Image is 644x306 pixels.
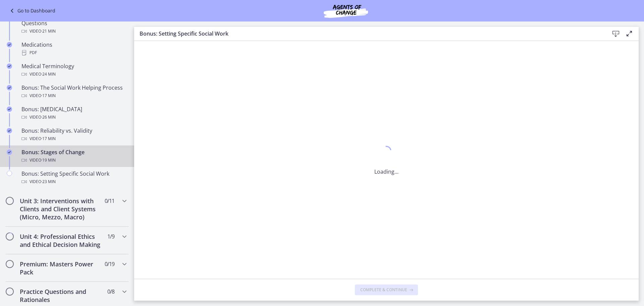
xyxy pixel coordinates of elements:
[20,232,102,249] h2: Unit 4: Professional Ethics and Ethical Decision Making
[355,285,418,295] button: Complete & continue
[360,287,407,293] span: Complete & continue
[374,144,398,160] div: 1
[21,113,126,121] div: Video
[20,260,102,276] h2: Premium: Masters Power Pack
[41,70,56,78] span: · 24 min
[41,113,56,121] span: · 26 min
[21,70,126,78] div: Video
[41,156,56,164] span: · 19 min
[105,197,114,205] span: 0 / 11
[21,62,126,78] div: Medical Terminology
[140,30,598,38] h3: Bonus: Setting Specific Social Work
[8,7,55,15] a: Go to Dashboard
[21,148,126,164] div: Bonus: Stages of Change
[41,92,56,100] span: · 17 min
[374,168,398,176] p: Loading...
[7,63,12,69] i: Completed
[7,106,12,112] i: Completed
[107,232,114,241] span: 1 / 9
[21,105,126,121] div: Bonus: [MEDICAL_DATA]
[105,260,114,268] span: 0 / 19
[21,49,126,57] div: PDF
[107,288,114,296] span: 0 / 8
[41,178,56,186] span: · 23 min
[21,11,126,35] div: DSM-5 Case Vignettes and Practice Questions
[21,170,126,186] div: Bonus: Setting Specific Social Work
[21,92,126,100] div: Video
[21,156,126,164] div: Video
[41,27,56,35] span: · 21 min
[306,3,386,19] img: Agents of Change
[21,27,126,35] div: Video
[21,41,126,57] div: Medications
[21,127,126,143] div: Bonus: Reliability vs. Validity
[7,128,12,133] i: Completed
[21,135,126,143] div: Video
[7,42,12,47] i: Completed
[21,84,126,100] div: Bonus: The Social Work Helping Process
[7,85,12,90] i: Completed
[21,178,126,186] div: Video
[20,288,102,304] h2: Practice Questions and Rationales
[7,149,12,155] i: Completed
[20,197,102,221] h2: Unit 3: Interventions with Clients and Client Systems (Micro, Mezzo, Macro)
[41,135,56,143] span: · 17 min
